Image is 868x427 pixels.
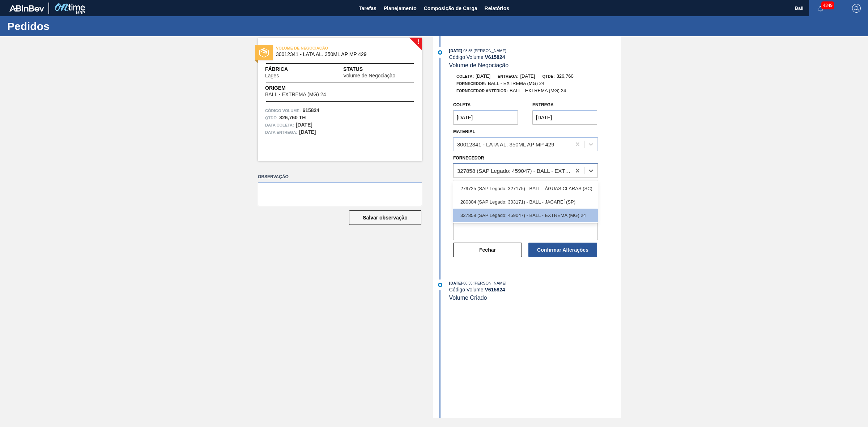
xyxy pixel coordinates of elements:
[299,129,316,135] strong: [DATE]
[485,287,505,293] strong: V 615824
[542,74,554,78] span: Qtde:
[7,22,136,30] h1: Pedidos
[453,129,475,134] label: Material
[472,281,506,285] span: : [PERSON_NAME]
[449,295,487,301] span: Volume Criado
[9,5,44,12] img: TNhmsLtSVTkK8tSr43FrP2fwEKptu5GPRR3wAAAABJRU5ErkJggg==
[453,102,471,107] label: Coleta
[449,287,621,293] div: Código Volume:
[449,48,462,53] span: [DATE]
[852,4,861,13] img: Logout
[453,243,522,257] button: Fechar
[809,3,832,13] button: Notificações
[449,62,509,68] span: Volume de Negociação
[453,155,484,161] label: Fornecedor
[349,210,421,225] button: Salvar observação
[384,4,417,13] span: Planejamento
[265,92,326,97] span: BALL - EXTREMA (MG) 24
[359,4,376,13] span: Tarefas
[456,89,508,93] span: Fornecedor Anterior:
[456,81,486,86] span: Fornecedor:
[258,172,422,182] label: Observação
[528,179,598,190] label: Hora Entrega
[276,44,377,52] span: VOLUME DE NEGOCIAÇÃO
[453,209,598,222] div: 327858 (SAP Legado: 459047) - BALL - EXTREMA (MG) 24
[449,281,462,285] span: [DATE]
[510,88,566,93] span: BALL - EXTREMA (MG) 24
[343,65,415,73] span: Status
[476,73,490,79] span: [DATE]
[821,1,834,9] span: 4349
[265,114,277,121] span: Qtde :
[296,122,312,128] strong: [DATE]
[457,167,572,174] div: 327858 (SAP Legado: 459047) - BALL - EXTREMA (MG) 24
[462,49,472,53] span: - 08:55
[265,129,297,136] span: Data entrega:
[532,102,554,107] label: Entrega
[488,81,544,86] span: BALL - EXTREMA (MG) 24
[453,195,598,209] div: 280304 (SAP Legado: 303171) - BALL - JACAREÍ (SP)
[265,121,294,129] span: Data coleta:
[453,110,518,125] input: dd/mm/yyyy
[456,74,474,78] span: Coleta:
[498,74,518,78] span: Entrega:
[462,281,472,285] span: - 08:55
[457,141,554,147] div: 30012341 - LATA AL. 350ML AP MP 429
[265,73,279,78] span: Lages
[485,4,509,13] span: Relatórios
[424,4,477,13] span: Composição de Carga
[520,73,535,79] span: [DATE]
[453,182,598,195] div: 279725 (SAP Legado: 327175) - BALL - ÁGUAS CLARAS (SC)
[265,107,301,114] span: Código Volume:
[449,54,621,60] div: Código Volume:
[259,48,269,57] img: status
[265,65,302,73] span: Fábrica
[343,73,395,78] span: Volume de Negociação
[532,110,597,125] input: dd/mm/yyyy
[279,115,306,120] strong: 326,760 TH
[472,48,506,53] span: : [PERSON_NAME]
[265,84,346,92] span: Origem
[528,243,597,257] button: Confirmar Alterações
[438,283,442,287] img: atual
[438,50,442,55] img: atual
[485,54,505,60] strong: V 615824
[302,107,319,113] strong: 615824
[276,52,407,57] span: 30012341 - LATA AL. 350ML AP MP 429
[557,73,574,79] span: 326,760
